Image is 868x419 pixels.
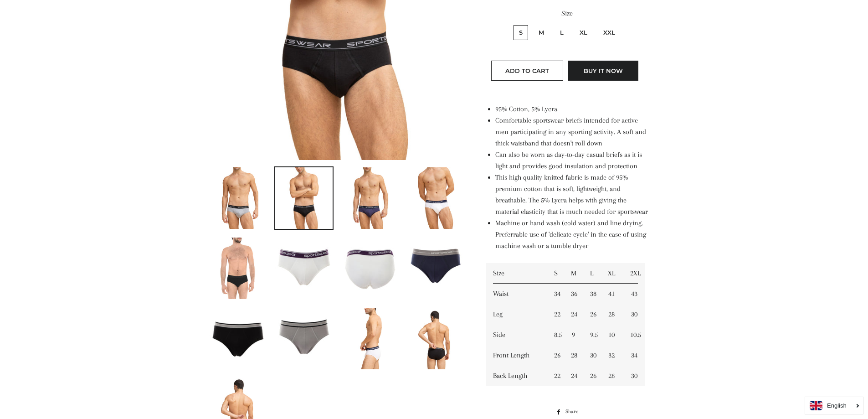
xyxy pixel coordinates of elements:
[210,308,267,365] img: Load image into Gallery viewer, Men&#39;s Sportswear Briefs
[623,366,645,386] td: 30
[547,345,564,366] td: 26
[486,263,547,284] td: Size
[495,150,642,170] span: Can also be worn as day-to-day casual briefs as it is light and provides good insulation and prot...
[564,366,583,386] td: 24
[486,284,547,304] td: Waist
[598,25,621,40] label: XXL
[275,238,333,295] img: Load image into Gallery viewer, Men&#39;s Sportswear Briefs
[583,325,600,345] td: 9.5
[547,366,564,386] td: 22
[547,325,564,345] td: 8.5
[600,345,623,366] td: 32
[547,304,564,325] td: 22
[416,167,457,229] img: Load image into Gallery viewer, Men&#39;s Sportswear Briefs
[583,366,600,386] td: 26
[600,366,623,386] td: 28
[600,304,623,325] td: 28
[583,304,600,325] td: 26
[600,325,623,345] td: 10
[623,284,645,304] td: 43
[486,345,547,366] td: Front Length
[407,238,465,295] img: Load image into Gallery viewer, Men&#39;s Sportswear Briefs
[623,345,645,366] td: 34
[564,263,583,284] td: M
[827,403,847,409] i: English
[349,308,390,369] img: Load image into Gallery viewer, Men&#39;s Sportswear Briefs
[495,105,557,113] span: 95% Cotton, 5% Lycra
[486,8,648,19] label: Size
[349,167,390,229] img: Load image into Gallery viewer, Men&#39;s Sportswear Briefs
[583,345,600,366] td: 30
[217,167,258,229] img: Load image into Gallery viewer, Men&#39;s Sportswear Briefs
[583,263,600,284] td: L
[486,325,547,345] td: Side
[491,61,563,81] button: Add to Cart
[810,401,858,410] a: English
[564,284,583,304] td: 36
[564,304,583,325] td: 24
[600,263,623,284] td: XL
[416,308,457,369] img: Load image into Gallery viewer, Men&#39;s Sportswear Briefs
[564,325,583,345] td: 9
[533,25,550,40] label: M
[564,345,583,366] td: 28
[555,25,569,40] label: L
[623,325,645,345] td: 10.5
[495,217,648,252] li: Machine or hand wash (cold water) and line drying. Preferrable use of 'delicate cycle' in the cas...
[600,284,623,304] td: 41
[217,238,258,299] img: Load image into Gallery viewer, Men&#39;s Sportswear Briefs
[275,308,333,365] img: Load image into Gallery viewer, Men&#39;s Sportswear Briefs
[568,61,638,81] button: Buy it now
[565,407,583,417] span: Share
[486,366,547,386] td: Back Length
[341,238,399,295] img: Load image into Gallery viewer, Men&#39;s Sportswear Briefs
[505,67,549,74] span: Add to Cart
[486,304,547,325] td: Leg
[623,263,645,284] td: 2XL
[574,25,593,40] label: XL
[547,284,564,304] td: 34
[583,284,600,304] td: 38
[495,172,648,217] li: This high quality knitted fabric is made of 95% premium cotton that is soft, lightweight, and bre...
[279,167,329,229] img: Load image into Gallery viewer, Men&#39;s Sportswear Briefs
[495,116,646,147] span: Comfortable sportswear briefs intended for active men participating in any sporting activity. A s...
[514,25,528,40] label: S
[623,304,645,325] td: 30
[547,263,564,284] td: S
